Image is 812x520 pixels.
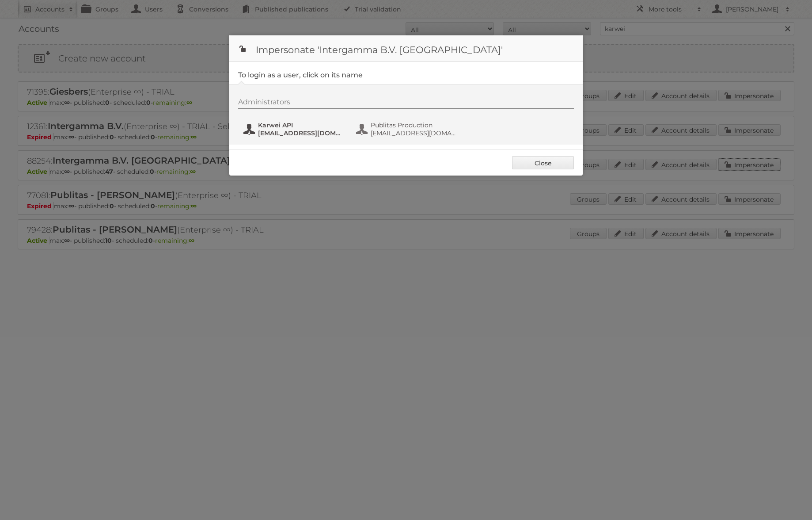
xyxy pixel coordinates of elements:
span: Publitas Production [371,121,456,129]
div: Administrators [238,98,574,109]
button: Publitas Production [EMAIL_ADDRESS][DOMAIN_NAME] [355,120,459,138]
span: Karwei API [258,121,344,129]
a: Close [512,156,574,169]
legend: To login as a user, click on its name [238,71,363,79]
span: [EMAIL_ADDRESS][DOMAIN_NAME] [258,129,344,137]
h1: Impersonate 'Intergamma B.V. [GEOGRAPHIC_DATA]' [229,35,583,62]
button: Karwei API [EMAIL_ADDRESS][DOMAIN_NAME] [243,120,346,138]
span: [EMAIL_ADDRESS][DOMAIN_NAME] [371,129,456,137]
